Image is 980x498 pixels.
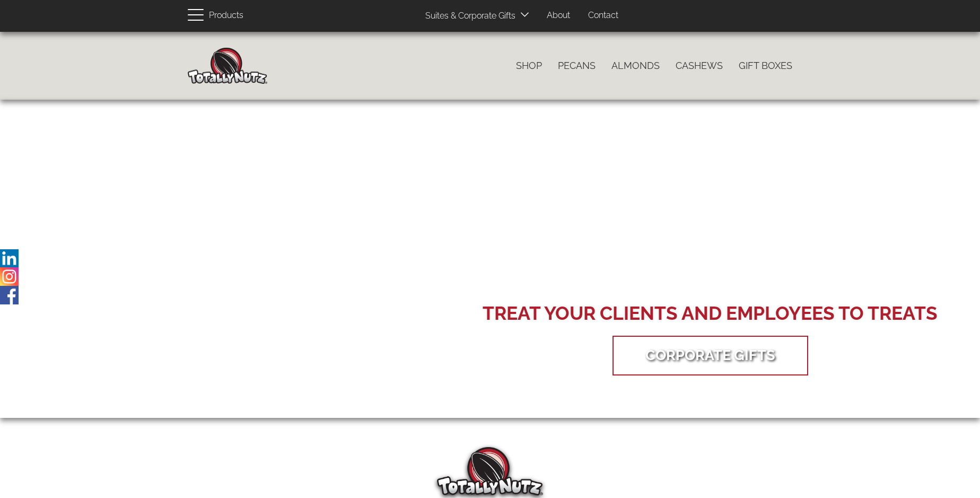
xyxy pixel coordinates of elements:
[483,300,938,327] div: Treat your Clients and Employees to Treats
[731,55,800,77] a: Gift Boxes
[629,338,791,372] a: Corporate Gifts
[209,8,243,23] span: Products
[437,447,543,495] img: Totally Nutz Logo
[188,48,267,84] img: Home
[508,55,550,77] a: Shop
[580,5,626,26] a: Contact
[539,5,578,26] a: About
[668,55,731,77] a: Cashews
[603,55,668,77] a: Almonds
[550,55,603,77] a: Pecans
[417,6,519,27] a: Suites & Corporate Gifts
